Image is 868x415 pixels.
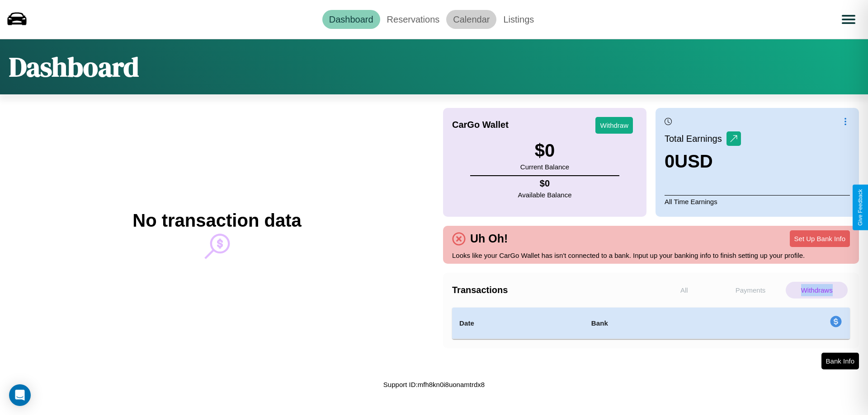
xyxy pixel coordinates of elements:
h3: $ 0 [520,140,569,161]
p: Withdraws [786,282,848,298]
button: Bank Info [821,353,859,369]
h4: CarGo Wallet [452,120,509,130]
h2: No transaction data [132,210,301,231]
a: Listings [496,10,541,29]
h4: Transactions [452,285,651,295]
div: Give Feedback [857,189,863,226]
button: Set Up Bank Info [790,230,850,247]
h4: $ 0 [518,178,572,189]
h3: 0 USD [665,151,741,172]
p: All [653,282,715,298]
p: Payments [720,282,782,298]
a: Dashboard [322,10,380,29]
button: Withdraw [595,117,633,134]
p: All Time Earnings [665,195,850,208]
button: Open menu [836,7,861,32]
p: Looks like your CarGo Wallet has isn't connected to a bank. Input up your banking info to finish ... [452,249,850,261]
h1: Dashboard [9,48,139,85]
p: Current Balance [520,161,569,173]
a: Reservations [380,10,447,29]
p: Support ID: mfh8kn0i8uonamtrdx8 [383,378,485,391]
p: Total Earnings [665,131,726,147]
h4: Bank [591,318,717,329]
table: simple table [452,308,850,339]
a: Calendar [446,10,496,29]
h4: Uh Oh! [466,232,512,245]
p: Available Balance [518,189,572,201]
h4: Date [459,318,577,329]
div: Open Intercom Messenger [9,384,31,406]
